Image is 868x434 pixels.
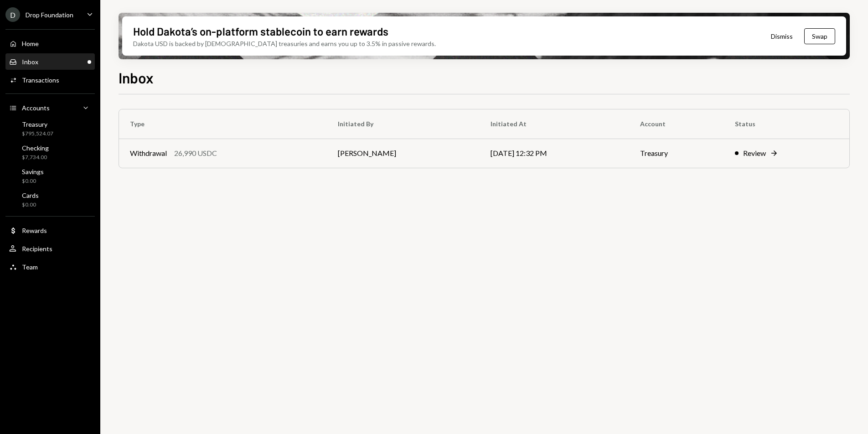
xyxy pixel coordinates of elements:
[804,28,835,44] button: Swap
[22,168,44,176] div: Savings
[22,154,49,161] div: $7,734.00
[22,120,53,128] div: Treasury
[5,240,95,257] a: Recipients
[22,245,52,253] div: Recipients
[130,148,167,159] div: Withdrawal
[743,148,766,159] div: Review
[22,177,44,185] div: $0.00
[5,222,95,238] a: Rewards
[759,26,804,47] button: Dismiss
[133,24,388,39] div: Hold Dakota’s on-platform stablecoin to earn rewards
[119,109,327,139] th: Type
[22,40,39,47] div: Home
[133,39,436,48] div: Dakota USD is backed by [DEMOGRAPHIC_DATA] treasuries and earns you up to 3.5% in passive rewards.
[22,227,47,234] div: Rewards
[5,118,95,139] a: Treasury$795,524.07
[5,35,95,52] a: Home
[480,109,629,139] th: Initiated At
[724,109,849,139] th: Status
[22,130,53,138] div: $795,524.07
[5,165,95,187] a: Savings$0.00
[5,99,95,116] a: Accounts
[5,141,95,163] a: Checking$7,734.00
[22,58,38,66] div: Inbox
[119,68,154,87] h1: Inbox
[629,139,724,168] td: Treasury
[5,53,95,70] a: Inbox
[22,104,50,112] div: Accounts
[5,72,95,88] a: Transactions
[22,201,39,209] div: $0.00
[22,76,59,84] div: Transactions
[480,139,629,168] td: [DATE] 12:32 PM
[629,109,724,139] th: Account
[5,7,20,22] div: D
[22,191,39,199] div: Cards
[327,139,480,168] td: [PERSON_NAME]
[22,263,38,271] div: Team
[5,258,95,275] a: Team
[327,109,480,139] th: Initiated By
[22,144,49,152] div: Checking
[5,189,95,211] a: Cards$0.00
[174,148,217,159] div: 26,990 USDC
[26,11,73,19] div: Drop Foundation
